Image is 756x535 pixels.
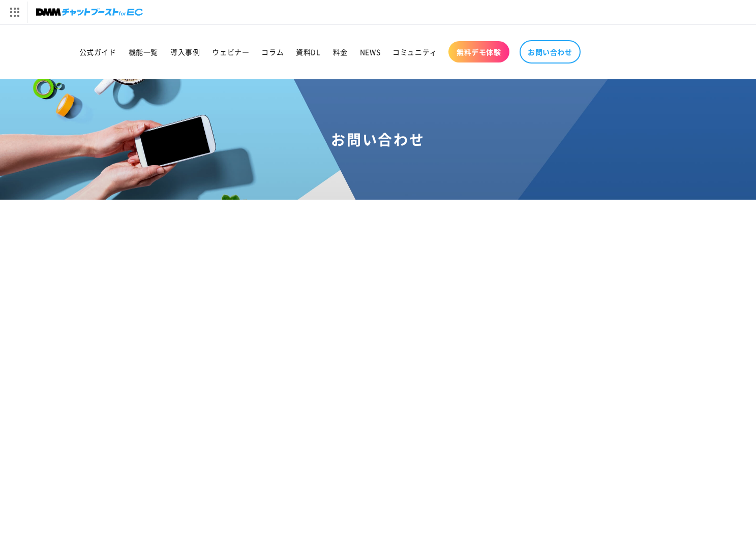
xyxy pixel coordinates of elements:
[333,47,348,56] span: 料金
[327,41,354,62] a: 料金
[164,41,206,62] a: 導入事例
[170,47,200,56] span: 導入事例
[290,41,326,62] a: 資料DL
[36,5,143,19] img: チャットブーストforEC
[392,47,437,56] span: コミュニティ
[206,41,255,62] a: ウェビナー
[296,47,320,56] span: 資料DL
[360,47,380,56] span: NEWS
[520,40,581,64] a: お問い合わせ
[448,41,509,62] a: 無料デモ体験
[261,47,284,56] span: コラム
[457,47,501,56] span: 無料デモ体験
[528,47,572,56] span: お問い合わせ
[73,41,123,62] a: 公式ガイド
[123,41,164,62] a: 機能一覧
[212,47,249,56] span: ウェビナー
[386,41,443,62] a: コミュニティ
[12,130,744,148] h1: お問い合わせ
[354,41,386,62] a: NEWS
[129,47,158,56] span: 機能一覧
[2,2,27,23] img: サービス
[79,47,116,56] span: 公式ガイド
[255,41,290,62] a: コラム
